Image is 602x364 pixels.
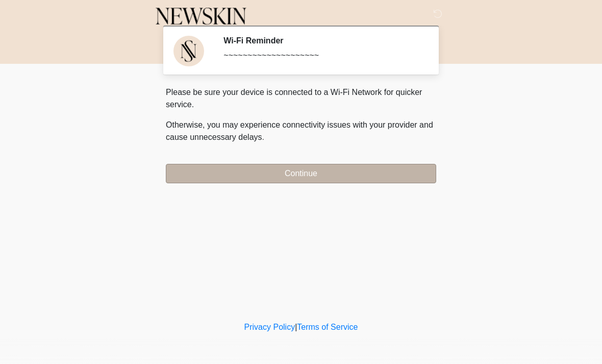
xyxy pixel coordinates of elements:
div: ~~~~~~~~~~~~~~~~~~~~ [223,50,421,62]
a: | [295,323,297,331]
img: Agent Avatar [173,36,204,66]
a: Privacy Policy [244,323,295,331]
a: Terms of Service [297,323,358,331]
p: Otherwise, you may experience connectivity issues with your provider and cause unnecessary delays [166,119,436,143]
img: Newskin Logo [156,8,246,25]
h2: Wi-Fi Reminder [223,36,421,45]
p: Please be sure your device is connected to a Wi-Fi Network for quicker service. [166,86,436,111]
span: . [262,133,264,141]
button: Continue [166,164,436,183]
